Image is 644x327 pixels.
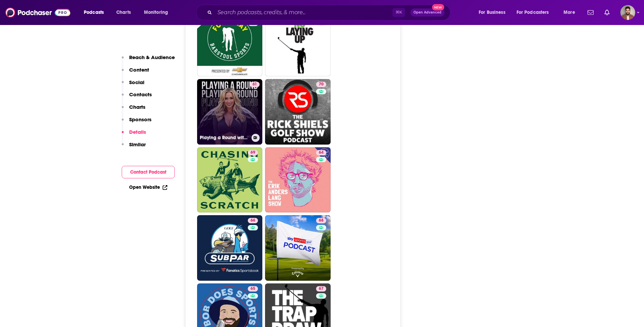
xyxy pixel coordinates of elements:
a: 66 [197,215,263,281]
p: Sponsors [129,116,151,123]
button: open menu [474,7,514,18]
span: 66 [251,217,255,224]
button: Open AdvancedNew [410,8,445,17]
span: New [432,4,444,10]
button: Similar [122,141,146,154]
p: Social [129,79,144,85]
p: Reach & Audience [129,54,175,60]
img: User Profile [620,5,635,20]
button: Sponsors [122,116,151,129]
span: 61 [253,81,257,88]
a: 67 [316,286,326,292]
button: Show profile menu [620,5,635,20]
p: Similar [129,141,146,148]
a: 65 [248,286,258,292]
a: 64 [316,150,326,155]
a: 76 [197,11,263,77]
span: 70 [319,81,324,88]
a: 70 [316,82,326,87]
a: Open Website [129,184,167,190]
div: Search podcasts, credits, & more... [202,5,457,20]
button: open menu [79,7,113,18]
span: Open Advanced [413,11,442,14]
button: Social [122,79,144,92]
span: ⌘ K [392,8,405,17]
a: 68 [316,218,326,223]
a: 69 [197,147,263,213]
button: open menu [139,7,177,18]
span: More [564,8,575,17]
span: Podcasts [84,8,104,17]
span: 69 [251,149,255,156]
p: Content [129,67,149,73]
a: Charts [112,7,135,18]
a: Show notifications dropdown [602,7,612,18]
span: For Podcasters [517,8,549,17]
a: 61Playing a Round with [PERSON_NAME] [197,79,263,145]
span: 67 [319,285,324,292]
button: open menu [512,7,559,18]
a: 64 [265,147,331,213]
p: Charts [129,104,145,110]
span: Logged in as calmonaghan [620,5,635,20]
button: Contact Podcast [122,166,175,178]
button: Reach & Audience [122,54,175,67]
a: 68 [265,215,331,281]
h3: Playing a Round with [PERSON_NAME] [200,135,249,141]
a: Show notifications dropdown [585,7,596,18]
p: Details [129,129,146,135]
button: open menu [559,7,583,18]
button: Charts [122,104,145,116]
span: 68 [319,217,324,224]
span: Charts [116,8,131,17]
span: 64 [319,149,324,156]
p: Contacts [129,91,152,98]
span: Monitoring [144,8,168,17]
button: Content [122,67,149,79]
img: Podchaser - Follow, Share and Rate Podcasts [5,6,70,19]
a: 81 [265,11,331,77]
input: Search podcasts, credits, & more... [215,7,392,18]
a: 69 [248,150,258,155]
button: Contacts [122,91,152,104]
button: Details [122,129,146,141]
a: 61 [250,82,260,87]
a: 66 [248,218,258,223]
a: 70 [265,79,331,145]
span: 65 [251,285,255,292]
span: For Business [479,8,505,17]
